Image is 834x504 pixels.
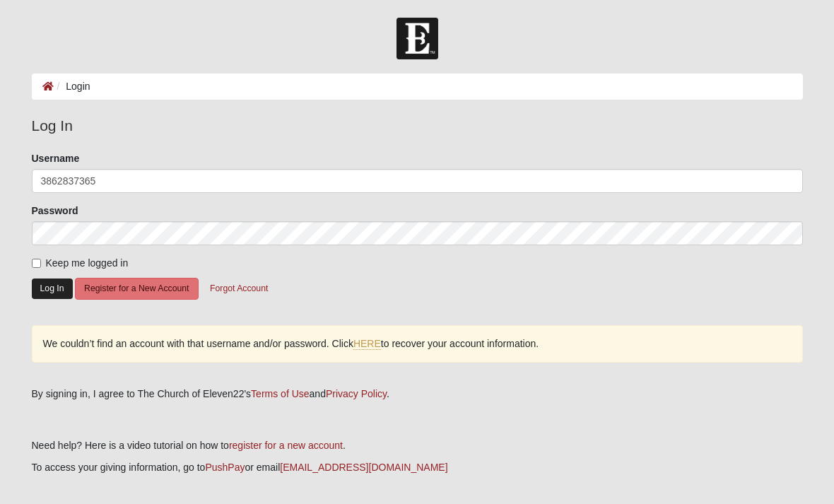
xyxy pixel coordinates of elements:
[32,460,803,475] p: To access your giving information, go to or email
[32,325,803,363] div: We couldn’t find an account with that username and/or password. Click to recover your account inf...
[280,462,447,473] a: [EMAIL_ADDRESS][DOMAIN_NAME]
[46,257,129,269] span: Keep me logged in
[32,115,803,137] legend: Log In
[32,438,803,453] p: Need help? Here is a video tutorial on how to .
[32,279,73,299] button: Log In
[32,151,80,165] label: Username
[32,259,41,268] input: Keep me logged in
[32,204,78,218] label: Password
[229,440,343,451] a: register for a new account
[32,387,803,402] div: By signing in, I agree to The Church of Eleven22's and .
[54,79,90,94] li: Login
[326,388,387,399] a: Privacy Policy
[201,278,277,300] button: Forgot Account
[75,278,198,300] button: Register for a New Account
[397,18,438,59] img: Church of Eleven22 Logo
[205,462,245,473] a: PushPay
[251,388,309,399] a: Terms of Use
[353,338,381,350] a: HERE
